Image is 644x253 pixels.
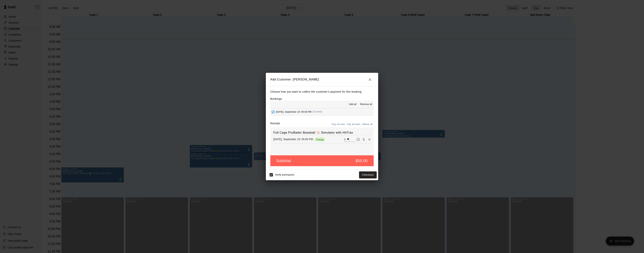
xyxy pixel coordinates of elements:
p: $ [344,138,346,141]
p: [DATE], September 19: 05:00 PM [273,137,313,141]
span: Remove all [360,103,372,106]
span: Waive payment [361,138,367,141]
h6: Full Cage ProBatter Baseball ⚾ Simulator with HItTrax [273,130,371,135]
span: Add all [349,103,356,106]
label: Bookings [270,97,282,100]
span: [DATE], September 19: 05:00 PM [276,110,312,113]
button: Add all [347,101,359,107]
span: Pay later [355,138,361,141]
span: Notify participants [275,174,294,176]
button: Checkout [359,171,377,178]
button: Remove all [359,101,374,107]
span: Charge [314,138,325,141]
h2: Add Customer: [PERSON_NAME] [266,73,378,86]
button: Pay all now [331,121,346,127]
p: Choose how you want to collect the customer's payment for this booking [270,89,374,94]
button: Added - Collect Payment [270,109,276,115]
label: Receipt [270,121,280,127]
h5: $55.00 [356,158,368,163]
span: (Current) [313,110,322,113]
h5: Subtotal [276,158,291,163]
button: Remove [367,137,372,142]
button: Pay all later [346,121,362,127]
button: Added - Collect Payment[DATE], September 19: 05:00 PM(Current) [270,108,374,115]
button: Waive all [361,121,374,127]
